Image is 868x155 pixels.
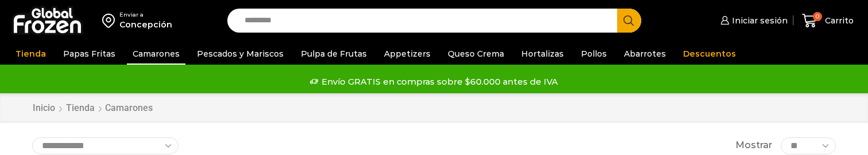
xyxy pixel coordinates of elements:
[822,15,854,26] span: Carrito
[32,137,179,154] select: Pedido de la tienda
[119,11,172,19] div: Enviar a
[516,43,569,65] a: Hortalizas
[32,102,153,115] nav: Breadcrumb
[378,43,436,65] a: Appetizers
[735,139,772,152] span: Mostrar
[617,9,641,33] button: Search button
[119,19,172,30] div: Concepción
[729,15,788,26] span: Iniciar sesión
[105,102,153,113] h1: Camarones
[442,43,510,65] a: Queso Crema
[127,43,185,65] a: Camarones
[102,11,119,30] img: address-field-icon.svg
[618,43,672,65] a: Abarrotes
[799,7,857,34] a: 0 Carrito
[191,43,289,65] a: Pescados y Mariscos
[813,12,822,21] span: 0
[65,102,95,115] a: Tienda
[32,102,56,115] a: Inicio
[57,43,121,65] a: Papas Fritas
[677,43,742,65] a: Descuentos
[718,9,788,32] a: Iniciar sesión
[295,43,373,65] a: Pulpa de Frutas
[10,43,52,65] a: Tienda
[575,43,613,65] a: Pollos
